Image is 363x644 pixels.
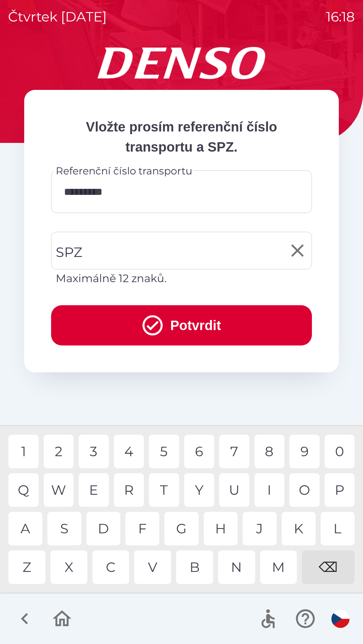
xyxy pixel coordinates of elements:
[8,7,107,27] p: čtvrtek [DATE]
[326,7,355,27] p: 16:18
[51,117,312,157] p: Vložte prosím referenční číslo transportu a SPZ.
[51,305,312,345] button: Potvrdit
[56,270,307,286] p: Maximálně 12 znaků.
[285,238,310,263] button: Clear
[331,610,350,628] img: cs flag
[56,164,192,178] label: Referenční číslo transportu
[24,47,339,79] img: Logo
